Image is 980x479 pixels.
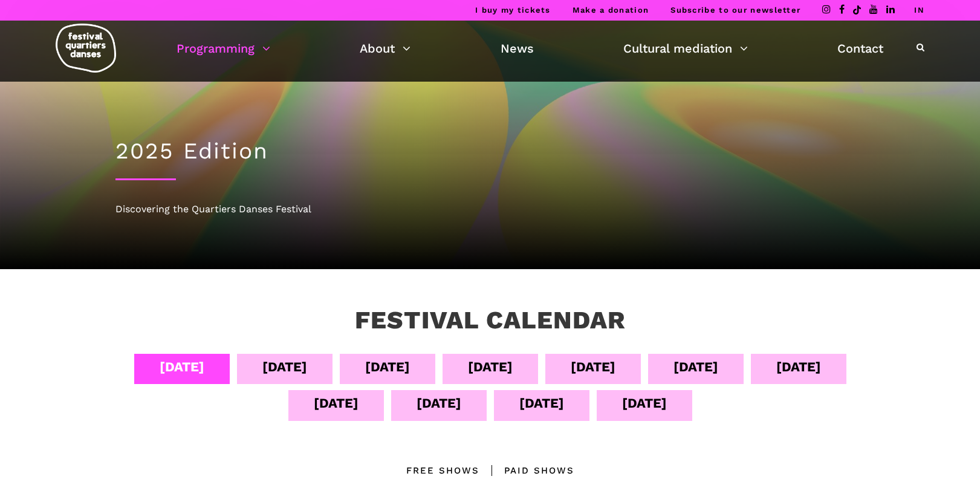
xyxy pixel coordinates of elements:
a: Make a donation [573,5,649,15]
font: Free shows [406,465,479,476]
a: Contact [837,38,883,59]
img: logo-fqd-med [56,24,116,73]
font: [DATE] [262,359,307,374]
a: I buy my tickets [475,5,551,15]
font: Discovering the Quartiers Danses Festival [115,203,311,215]
font: [DATE] [673,359,718,374]
font: Cultural mediation [623,41,732,56]
font: [DATE] [622,396,667,411]
font: [DATE] [519,396,564,411]
a: Subscribe to our newsletter [670,5,800,15]
a: Programming [177,38,270,59]
font: [DATE] [160,359,204,374]
font: [DATE] [417,396,461,411]
font: Contact [837,41,883,56]
font: [DATE] [468,359,513,374]
font: Paid Shows [504,465,574,476]
a: News [501,38,534,59]
font: Festival Calendar [355,305,626,334]
a: Cultural mediation [623,38,748,59]
font: About [360,41,395,56]
font: [DATE] [365,359,410,374]
font: [DATE] [776,359,821,374]
font: 2025 Edition [115,138,268,164]
a: About [360,38,410,59]
a: IN [914,5,924,15]
font: [DATE] [571,359,615,374]
font: [DATE] [314,396,359,411]
font: Programming [177,41,255,56]
font: News [501,41,534,56]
